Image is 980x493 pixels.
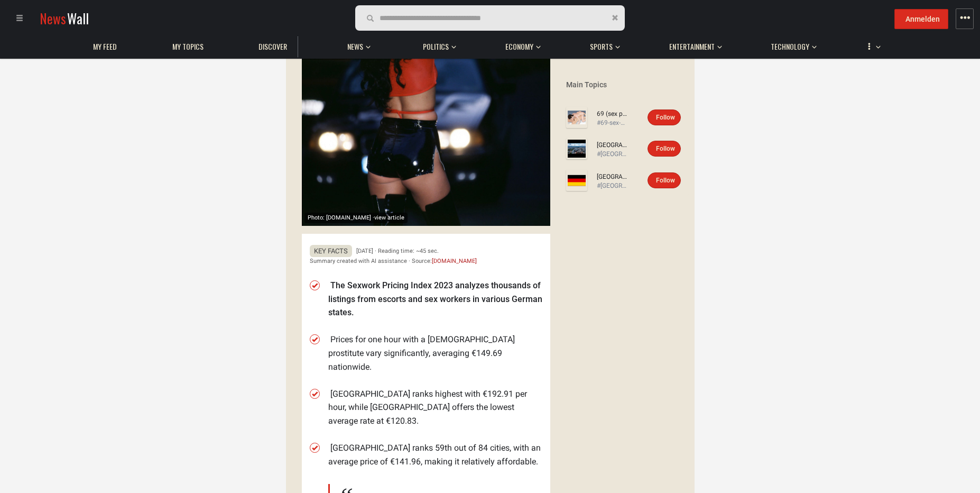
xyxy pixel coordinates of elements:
a: NewsWall [40,8,89,28]
span: News [40,8,66,28]
span: My topics [172,42,204,51]
span: Economy [505,42,533,51]
img: Profile picture of Berlin [566,138,587,159]
div: Photo: [DOMAIN_NAME] · [304,213,408,223]
img: Profile picture of Germany [566,170,587,191]
button: Anmelden [894,9,948,29]
a: Economy [500,36,539,57]
img: Profile picture of 69 (sex position) [566,107,587,128]
span: Follow [656,177,675,184]
button: News [342,32,374,57]
li: [GEOGRAPHIC_DATA] ranks highest with €192.91 per hour, while [GEOGRAPHIC_DATA] offers the lowest ... [328,387,542,428]
button: Sports [585,32,620,57]
a: [GEOGRAPHIC_DATA] [597,141,628,150]
a: 69 (sex position) [597,109,628,118]
span: Wall [67,8,89,28]
a: Technology [765,36,815,57]
span: Follow [656,145,675,152]
a: Politics [418,36,454,57]
span: News [347,42,363,51]
span: Entertainment [669,42,715,51]
span: Discover [258,42,287,51]
img: Preview image from berliner-zeitung.de [302,59,550,226]
div: #[GEOGRAPHIC_DATA] [597,181,628,190]
button: Economy [500,32,541,57]
li: Prices for one hour with a [DEMOGRAPHIC_DATA] prostitute vary significantly, averaging €149.69 na... [328,333,542,373]
span: Politics [423,42,449,51]
a: Photo: [DOMAIN_NAME] ·view article [302,59,550,226]
a: Sports [585,36,618,57]
div: #69-sex-position [597,118,628,127]
span: Anmelden [905,15,940,23]
span: Technology [771,42,809,51]
span: Sports [590,42,613,51]
li: The Sexwork Pricing Index 2023 analyzes thousands of listings from escorts and sex workers in var... [328,279,542,319]
a: Entertainment [664,36,720,57]
div: Main Topics [566,79,687,90]
span: Key Facts [310,245,352,257]
button: Entertainment [664,32,722,57]
a: News [342,36,368,57]
button: Technology [765,32,817,57]
button: Politics [418,32,456,57]
div: [DATE] · Reading time: ~45 sec. Summary created with AI assistance · Source: [310,246,542,266]
a: [GEOGRAPHIC_DATA] [597,172,628,181]
span: Follow [656,114,675,121]
span: view article [374,214,404,221]
a: [DOMAIN_NAME] [432,258,477,264]
li: [GEOGRAPHIC_DATA] ranks 59th out of 84 cities, with an average price of €141.96, making it relati... [328,441,542,468]
span: My Feed [93,42,117,51]
div: #[GEOGRAPHIC_DATA] [597,150,628,159]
